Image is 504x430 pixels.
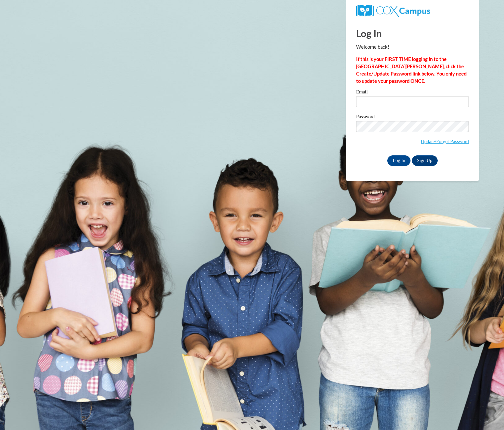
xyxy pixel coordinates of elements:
[356,27,469,40] h1: Log In
[356,89,469,96] label: Email
[356,43,469,51] p: Welcome back!
[356,56,467,84] strong: If this is your FIRST TIME logging in to the [GEOGRAPHIC_DATA][PERSON_NAME], click the Create/Upd...
[356,5,430,17] img: COX Campus
[421,139,469,144] a: Update/Forgot Password
[356,8,430,13] a: COX Campus
[412,155,438,166] a: Sign Up
[356,114,469,121] label: Password
[387,155,410,166] input: Log In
